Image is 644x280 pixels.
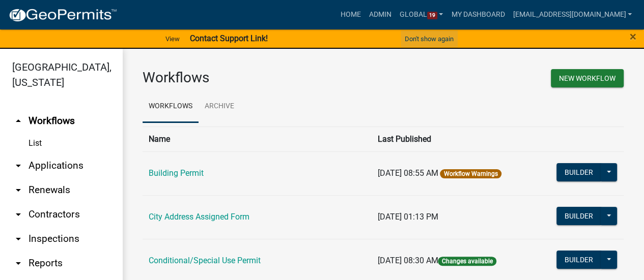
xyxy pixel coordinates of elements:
strong: Contact Support Link! [190,34,268,43]
a: Admin [365,5,396,24]
span: × [630,29,636,44]
a: View [161,30,184,47]
span: Changes available [438,257,496,266]
th: Last Published [371,127,535,151]
th: Name [143,127,371,151]
span: [DATE] 08:55 AM [377,168,438,178]
a: Workflow Warnings [444,170,498,177]
button: New Workflow [551,69,624,87]
span: [DATE] 08:30 AM [377,256,438,265]
h3: Workflows [143,69,376,86]
a: [EMAIL_ADDRESS][DOMAIN_NAME] [509,5,636,24]
button: Builder [556,251,601,269]
a: Building Permit [149,168,204,178]
a: City Address Assigned Form [149,212,249,222]
a: Archive [199,90,240,123]
a: My Dashboard [447,5,509,24]
i: arrow_drop_down [12,257,24,269]
span: 19 [427,12,437,20]
button: Don't show again [401,30,458,47]
a: Conditional/Special Use Permit [149,256,261,265]
i: arrow_drop_down [12,233,24,245]
a: Global19 [396,5,447,24]
button: Builder [556,163,601,181]
i: arrow_drop_down [12,184,24,196]
button: Builder [556,207,601,225]
span: [DATE] 01:13 PM [377,212,438,222]
i: arrow_drop_up [12,115,24,127]
a: Workflows [143,90,199,123]
a: Home [337,5,365,24]
button: Close [630,30,636,43]
i: arrow_drop_down [12,160,24,172]
i: arrow_drop_down [12,208,24,221]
